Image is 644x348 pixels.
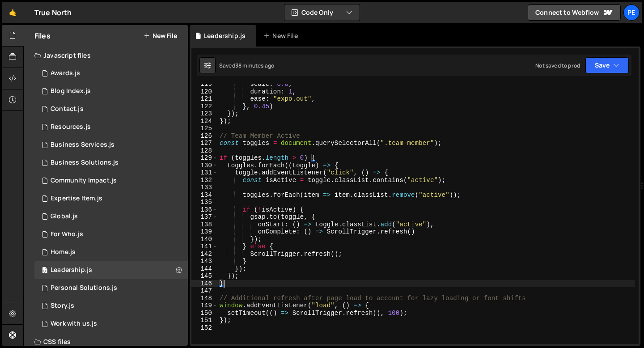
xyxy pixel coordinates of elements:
[34,243,188,261] div: 15265/40175.js
[528,4,621,21] a: Connect to Webflow
[34,118,188,136] div: 15265/43574.js
[51,212,78,221] div: Global.js
[191,280,218,288] div: 146
[51,69,80,77] div: Awards.js
[204,31,246,40] div: Leadership.js
[51,195,102,203] div: Expertise Item.js
[191,272,218,280] div: 145
[191,140,218,147] div: 127
[191,191,218,199] div: 134
[191,265,218,273] div: 144
[42,267,47,275] span: 0
[34,136,188,154] div: 15265/41855.js
[191,243,218,250] div: 141
[191,228,218,236] div: 139
[51,141,114,149] div: Business Services.js
[34,64,188,82] div: 15265/42961.js
[144,32,177,39] button: New File
[191,169,218,177] div: 131
[191,110,218,118] div: 123
[235,62,274,69] div: 38 minutes ago
[191,162,218,170] div: 130
[51,266,92,274] div: Leadership.js
[51,302,74,310] div: Story.js
[34,297,188,315] div: 15265/41470.js
[191,95,218,103] div: 121
[34,7,72,18] div: True North
[191,81,218,88] div: 119
[191,236,218,243] div: 140
[585,57,629,73] button: Save
[51,284,117,292] div: Personal Solutions.js
[191,132,218,140] div: 126
[51,87,91,95] div: Blog Index.js
[34,154,188,172] div: 15265/41786.js
[191,206,218,214] div: 136
[191,221,218,229] div: 138
[51,320,97,328] div: Work with us.js
[51,177,117,185] div: Community Impact.js
[191,258,218,265] div: 143
[34,31,51,41] h2: Files
[191,287,218,295] div: 147
[191,184,218,191] div: 133
[191,154,218,162] div: 129
[191,295,218,302] div: 148
[219,62,274,69] div: Saved
[535,62,580,69] div: Not saved to prod
[623,4,640,21] a: Pe
[2,2,24,23] a: 🤙
[191,213,218,221] div: 137
[191,125,218,132] div: 125
[191,103,218,110] div: 122
[34,208,188,225] div: 15265/40084.js
[284,4,360,21] button: Code Only
[191,177,218,184] div: 132
[191,302,218,310] div: 149
[191,118,218,125] div: 124
[34,279,188,297] div: 15265/41190.js
[263,31,301,40] div: New File
[34,172,188,190] div: 15265/41843.js
[34,315,188,333] div: 15265/41878.js
[191,250,218,258] div: 142
[34,82,188,100] div: 15265/41334.js
[51,230,83,238] div: For Who.js
[51,123,91,131] div: Resources.js
[51,248,76,256] div: Home.js
[51,105,84,113] div: Contact.js
[51,159,119,167] div: Business Solutions.js
[24,47,188,64] div: Javascript files
[191,88,218,96] div: 120
[34,100,188,118] div: 15265/42978.js
[34,190,188,208] div: 15265/41621.js
[191,324,218,332] div: 152
[191,310,218,317] div: 150
[34,261,188,279] div: 15265/41431.js
[34,225,188,243] div: 15265/40950.js
[191,147,218,155] div: 128
[191,199,218,206] div: 135
[191,317,218,324] div: 151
